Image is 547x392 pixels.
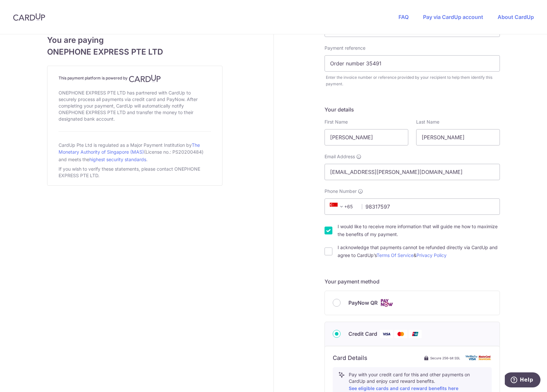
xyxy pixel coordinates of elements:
h5: Your details [325,106,500,113]
h6: Card Details [333,354,367,362]
div: Enter the invoice number or reference provided by your recipient to help them identify this payment. [326,74,500,87]
img: Visa [380,330,393,338]
label: I acknowledge that payments cannot be refunded directly via CardUp and agree to CardUp’s & [338,244,500,259]
a: highest security standards [89,157,146,162]
a: Terms Of Service [377,252,414,258]
div: CardUp Pte Ltd is regulated as a Major Payment Institution by (License no.: PS20200484) and meets... [59,140,211,164]
span: ONEPHONE EXPRESS PTE LTD [47,46,222,58]
span: Email Address [325,153,355,160]
span: Credit Card [348,330,377,338]
a: See eligible cards and card reward benefits here [349,385,458,391]
img: Mastercard [394,330,407,338]
img: CardUp [129,75,161,82]
div: If you wish to verify these statements, please contact ONEPHONE EXPRESS PTE LTD. [59,164,211,180]
img: CardUp [13,13,45,21]
span: You are paying [47,34,222,46]
div: ONEPHONE EXPRESS PTE LTD has partnered with CardUp to securely process all payments via credit ca... [59,88,211,124]
img: Union Pay [409,330,422,338]
a: Privacy Policy [416,252,447,258]
img: Cards logo [380,299,393,307]
h4: This payment platform is powered by [59,75,211,82]
input: Email address [325,164,500,180]
label: Payment reference [325,45,365,51]
input: Last name [416,129,500,145]
span: Phone Number [325,188,357,195]
label: First Name [325,119,348,125]
div: Credit Card Visa Mastercard Union Pay [333,330,492,338]
img: card secure [466,355,492,361]
label: Last Name [416,119,439,125]
span: Secure 256-bit SSL [430,355,460,361]
a: About CardUp [498,14,534,20]
iframe: Opens a widget where you can find more information [505,372,540,389]
span: PayNow QR [348,299,378,307]
span: +65 [328,203,357,211]
a: FAQ [398,14,409,20]
a: Pay via CardUp account [423,14,483,20]
input: First name [325,129,408,145]
span: +65 [330,203,345,211]
div: PayNow QR Cards logo [333,299,492,307]
label: I would like to receive more information that will guide me how to maximize the benefits of my pa... [338,223,500,238]
h5: Your payment method [325,278,500,285]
